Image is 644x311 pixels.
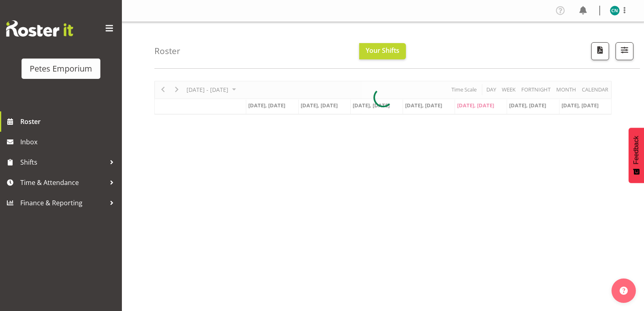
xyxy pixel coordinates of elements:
button: Feedback - Show survey [629,128,644,183]
span: Feedback [633,136,640,164]
div: Petes Emporium [30,63,92,75]
h4: Roster [154,46,180,56]
span: Your Shifts [366,46,399,55]
span: Shifts [20,156,106,168]
img: help-xxl-2.png [620,287,628,295]
button: Your Shifts [359,43,406,59]
button: Filter Shifts [616,42,633,60]
span: Roster [20,115,118,128]
img: christine-neville11214.jpg [610,6,620,15]
img: Rosterit website logo [6,20,73,37]
span: Inbox [20,136,118,148]
span: Time & Attendance [20,176,106,189]
button: Download a PDF of the roster according to the set date range. [591,42,609,60]
span: Finance & Reporting [20,197,106,209]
